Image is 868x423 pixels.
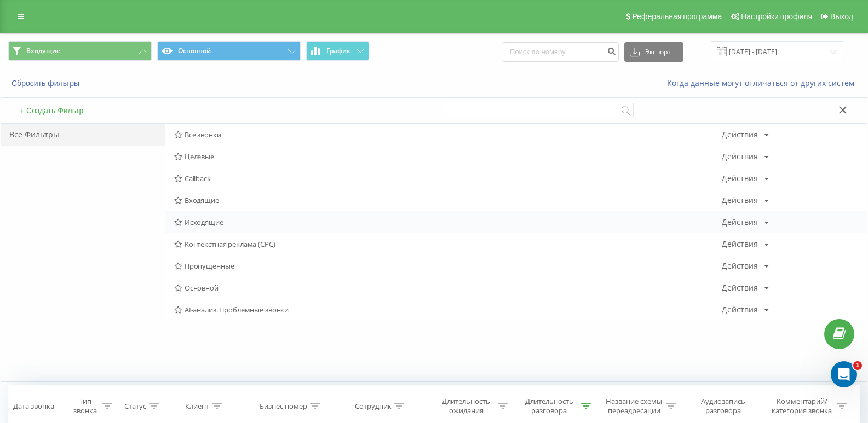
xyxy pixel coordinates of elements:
div: Все Фильтры [1,124,165,146]
span: AI-анализ. Проблемные звонки [174,306,722,314]
button: График [306,41,369,61]
div: Действия [722,306,758,314]
div: Сотрудник [355,402,392,411]
span: Реферальная программа [632,12,722,21]
div: Статус [124,402,146,411]
div: Действия [722,240,758,248]
button: Сбросить фильтры [8,78,85,88]
div: Дата звонка [13,402,54,411]
span: Входящие [26,47,60,55]
span: Исходящие [174,218,722,226]
span: Настройки профиля [741,12,812,21]
div: Название схемы переадресации [605,397,663,415]
div: Действия [722,153,758,160]
span: Выход [830,12,853,21]
div: Действия [722,262,758,270]
span: 1 [853,361,862,370]
div: Действия [722,196,758,204]
span: Пропущенные [174,262,722,270]
div: Действия [722,284,758,292]
iframe: Intercom live chat [831,361,857,387]
span: Основной [174,284,722,292]
input: Поиск по номеру [503,42,619,62]
div: Длительность ожидания [437,397,495,415]
div: Бизнес номер [260,402,307,411]
a: Когда данные могут отличаться от других систем [667,78,860,88]
div: Клиент [185,402,209,411]
button: Основной [157,41,301,61]
div: Тип звонка [71,397,99,415]
span: Все звонки [174,131,722,138]
button: Входящие [8,41,152,61]
span: Входящие [174,196,722,204]
div: Комментарий/категория звонка [770,397,834,415]
div: Действия [722,175,758,182]
span: Callback [174,175,722,182]
div: Действия [722,218,758,226]
span: Контекстная реклама (CPC) [174,240,722,248]
span: График [326,47,350,55]
button: + Создать Фильтр [16,106,87,115]
div: Действия [722,131,758,138]
span: Целевые [174,153,722,160]
button: Закрыть [835,105,851,117]
button: Экспорт [624,42,683,62]
div: Аудиозапись разговора [689,397,757,415]
div: Длительность разговора [520,397,578,415]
